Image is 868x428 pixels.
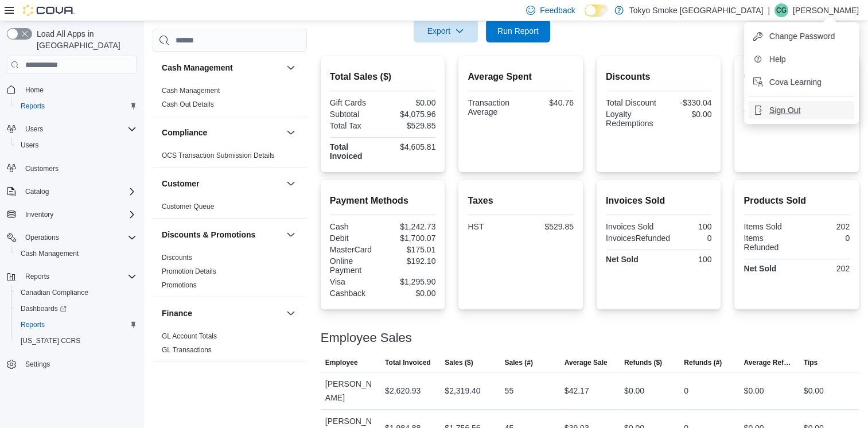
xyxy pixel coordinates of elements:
[11,317,141,333] button: Reports
[162,229,255,240] h3: Discounts & Promotions
[21,161,137,176] span: Customers
[21,141,38,150] span: Users
[744,234,794,252] div: Items Refunded
[25,360,50,369] span: Settings
[162,308,192,319] h3: Finance
[744,222,794,231] div: Items Sold
[585,17,585,17] span: Dark Mode
[325,358,358,367] span: Employee
[162,203,214,211] a: Customer Queue
[162,178,282,189] button: Customer
[2,269,141,285] button: Reports
[776,3,787,17] span: CG
[162,254,192,262] a: Discounts
[21,122,137,136] span: Users
[16,318,49,332] a: Reports
[2,356,141,372] button: Settings
[162,178,199,189] h3: Customer
[162,86,220,95] span: Cash Management
[321,331,412,345] h3: Employee Sales
[162,267,216,276] span: Promotion Details
[162,151,275,159] a: OCS Transaction Submission Details
[162,253,192,262] span: Discounts
[16,334,85,348] a: [US_STATE] CCRS
[21,304,67,313] span: Dashboards
[162,332,217,341] span: GL Account Totals
[16,138,43,152] a: Users
[21,208,58,221] button: Inventory
[2,184,141,200] button: Catalog
[21,320,45,329] span: Reports
[321,372,380,409] div: [PERSON_NAME]
[330,194,436,208] h2: Payment Methods
[769,30,835,42] span: Change Password
[11,285,141,301] button: Canadian Compliance
[284,126,298,139] button: Compliance
[804,384,824,398] div: $0.00
[330,121,380,130] div: Total Tax
[21,270,54,283] button: Reports
[330,245,380,254] div: MasterCard
[468,98,518,116] div: Transaction Average
[661,222,711,231] div: 100
[16,334,137,348] span: Washington CCRS
[11,98,141,114] button: Reports
[162,267,216,275] a: Promotion Details
[2,121,141,137] button: Users
[11,137,141,153] button: Users
[385,245,435,254] div: $175.01
[445,358,473,367] span: Sales ($)
[330,110,380,119] div: Subtotal
[25,272,49,281] span: Reports
[799,264,850,273] div: 202
[21,270,137,283] span: Reports
[162,62,233,73] h3: Cash Management
[744,264,776,273] strong: Net Sold
[25,164,59,173] span: Customers
[749,50,854,68] button: Help
[2,229,141,246] button: Operations
[486,20,550,42] button: Run Report
[21,288,88,297] span: Canadian Compliance
[468,194,574,208] h2: Taxes
[21,231,137,244] span: Operations
[162,100,214,108] a: Cash Out Details
[684,384,688,398] div: 0
[21,185,137,199] span: Catalog
[744,194,850,208] h2: Products Sold
[16,247,83,260] a: Cash Management
[385,358,431,367] span: Total Invoiced
[21,336,80,345] span: [US_STATE] CCRS
[749,27,854,45] button: Change Password
[153,84,307,116] div: Cash Management
[16,99,49,113] a: Reports
[2,160,141,177] button: Customers
[162,127,207,138] h3: Compliance
[385,110,435,119] div: $4,075.96
[749,73,854,91] button: Cova Learning
[330,256,380,275] div: Online Payment
[414,20,478,42] button: Export
[585,5,609,17] input: Dark Mode
[21,185,53,199] button: Catalog
[162,229,282,240] button: Discounts & Promotions
[799,222,850,231] div: 202
[385,256,435,266] div: $192.10
[11,246,141,262] button: Cash Management
[21,83,48,97] a: Home
[11,301,141,317] a: Dashboards
[11,333,141,349] button: [US_STATE] CCRS
[162,308,282,319] button: Finance
[565,358,608,367] span: Average Sale
[2,207,141,223] button: Inventory
[162,202,214,211] span: Customer Queue
[21,102,45,111] span: Reports
[162,332,217,340] a: GL Account Totals
[385,142,435,151] div: $4,605.81
[606,194,712,208] h2: Invoices Sold
[16,318,137,332] span: Reports
[284,306,298,320] button: Finance
[523,98,574,107] div: $40.76
[385,277,435,286] div: $1,295.90
[468,222,518,231] div: HST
